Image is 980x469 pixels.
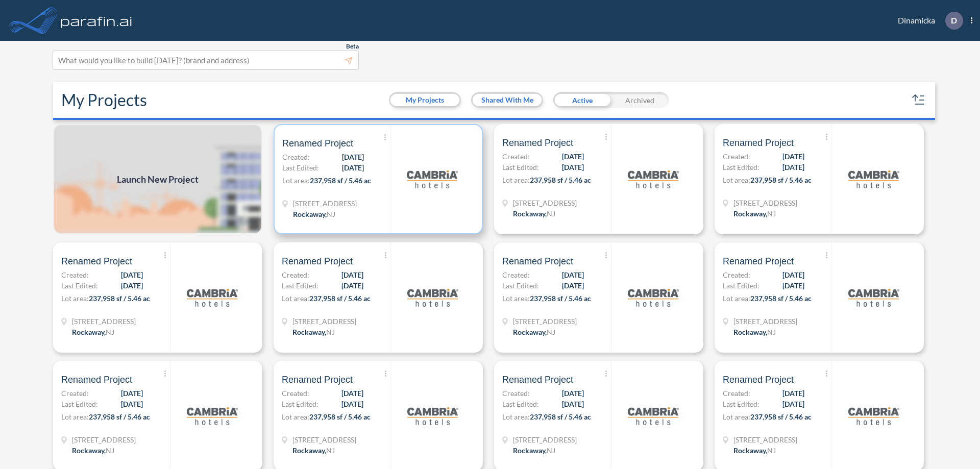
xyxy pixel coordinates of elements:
[341,399,363,409] span: [DATE]
[502,374,573,386] span: Renamed Project
[407,272,458,323] img: logo
[782,269,804,280] span: [DATE]
[750,176,812,184] span: 237,958 sf / 5.46 ac
[89,294,150,303] span: 237,958 sf / 5.46 ac
[282,388,309,399] span: Created:
[121,280,143,291] span: [DATE]
[341,280,363,291] span: [DATE]
[723,412,750,421] span: Lot area:
[562,399,584,409] span: [DATE]
[292,327,335,337] div: Rockaway, NJ
[61,280,98,291] span: Last Edited:
[293,198,357,209] span: 321 Mt Hope Ave
[547,328,555,336] span: NJ
[733,208,776,219] div: Rockaway, NJ
[502,399,539,409] span: Last Edited:
[292,445,335,456] div: Rockaway, NJ
[782,388,804,399] span: [DATE]
[883,12,972,30] div: Dinamicka
[72,327,114,337] div: Rockaway, NJ
[502,269,530,280] span: Created:
[733,328,767,336] span: Rockaway ,
[733,209,767,218] span: Rockaway ,
[562,280,584,291] span: [DATE]
[61,294,89,303] span: Lot area:
[750,294,812,303] span: 237,958 sf / 5.46 ac
[767,328,776,336] span: NJ
[911,92,927,108] button: sort
[89,412,150,421] span: 237,958 sf / 5.46 ac
[502,137,573,149] span: Renamed Project
[53,124,262,234] img: add
[72,316,136,327] span: 321 Mt Hope Ave
[309,294,371,303] span: 237,958 sf / 5.46 ac
[502,388,530,399] span: Created:
[282,280,318,291] span: Last Edited:
[611,92,669,108] div: Archived
[723,294,750,303] span: Lot area:
[547,209,555,218] span: NJ
[562,269,584,280] span: [DATE]
[341,388,363,399] span: [DATE]
[530,294,591,303] span: 237,958 sf / 5.46 ac
[733,198,797,208] span: 321 Mt Hope Ave
[72,445,114,456] div: Rockaway, NJ
[121,388,143,399] span: [DATE]
[723,399,759,409] span: Last Edited:
[59,10,134,31] img: logo
[513,316,577,327] span: 321 Mt Hope Ave
[346,42,359,51] span: Beta
[502,412,530,421] span: Lot area:
[326,446,335,455] span: NJ
[782,399,804,409] span: [DATE]
[547,446,555,455] span: NJ
[767,209,776,218] span: NJ
[513,446,547,455] span: Rockaway ,
[282,137,353,150] span: Renamed Project
[513,327,555,337] div: Rockaway, NJ
[513,445,555,456] div: Rockaway, NJ
[628,154,679,205] img: logo
[723,374,794,386] span: Renamed Project
[292,316,356,327] span: 321 Mt Hope Ave
[61,388,89,399] span: Created:
[293,210,327,218] span: Rockaway ,
[282,152,310,162] span: Created:
[750,412,812,421] span: 237,958 sf / 5.46 ac
[562,162,584,172] span: [DATE]
[513,198,577,208] span: 321 Mt Hope Ave
[390,94,459,106] button: My Projects
[327,210,335,218] span: NJ
[326,328,335,336] span: NJ
[502,255,573,267] span: Renamed Project
[117,172,199,186] span: Launch New Project
[342,162,364,173] span: [DATE]
[723,137,794,149] span: Renamed Project
[407,390,458,441] img: logo
[293,209,335,219] div: Rockaway, NJ
[282,162,319,173] span: Last Edited:
[187,390,238,441] img: logo
[502,280,539,291] span: Last Edited:
[292,446,326,455] span: Rockaway ,
[733,434,797,445] span: 321 Mt Hope Ave
[951,16,957,25] p: D
[106,328,114,336] span: NJ
[407,154,458,205] img: logo
[530,412,591,421] span: 237,958 sf / 5.46 ac
[121,399,143,409] span: [DATE]
[782,162,804,172] span: [DATE]
[72,434,136,445] span: 321 Mt Hope Ave
[723,280,759,291] span: Last Edited:
[61,399,98,409] span: Last Edited:
[530,176,591,184] span: 237,958 sf / 5.46 ac
[72,446,106,455] span: Rockaway ,
[562,388,584,399] span: [DATE]
[513,208,555,219] div: Rockaway, NJ
[767,446,776,455] span: NJ
[782,280,804,291] span: [DATE]
[723,162,759,172] span: Last Edited:
[292,434,356,445] span: 321 Mt Hope Ave
[733,445,776,456] div: Rockaway, NJ
[61,269,89,280] span: Created:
